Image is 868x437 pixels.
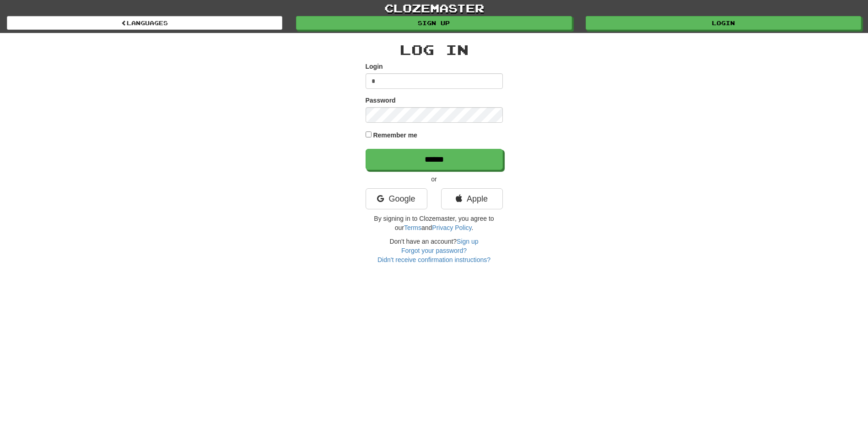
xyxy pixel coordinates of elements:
a: Terms [404,224,421,231]
a: Sign up [296,16,571,30]
p: or [366,175,503,184]
a: Login [586,16,861,30]
a: Didn't receive confirmation instructions? [377,256,491,263]
p: By signing in to Clozemaster, you agree to our and . [366,214,503,232]
label: Remember me [373,131,417,140]
a: Languages [7,16,282,30]
div: Don't have an account? [366,237,503,264]
a: Google [366,188,427,209]
a: Privacy Policy [432,224,471,231]
h2: Log In [366,42,503,57]
a: Sign up [457,238,478,245]
label: Login [366,62,383,71]
a: Forgot your password? [401,247,467,254]
label: Password [366,96,396,105]
a: Apple [441,188,503,209]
